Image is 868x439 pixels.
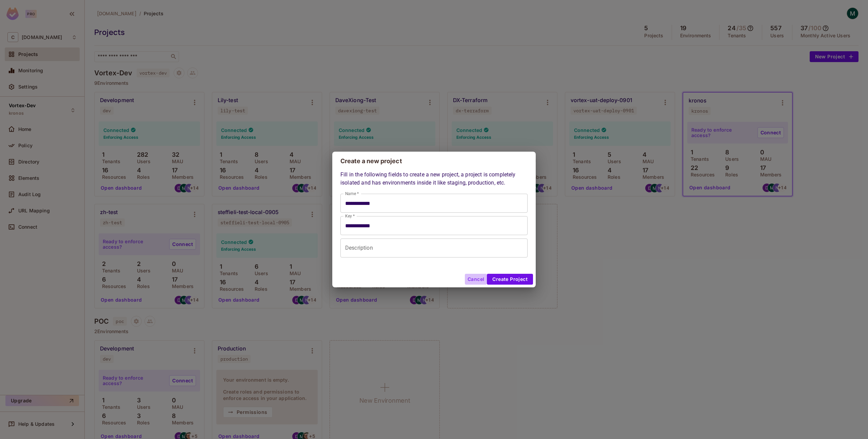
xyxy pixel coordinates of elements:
[345,191,359,196] label: Name *
[340,171,528,257] div: Fill in the following fields to create a new project, a project is completely isolated and has en...
[487,274,533,285] button: Create Project
[332,152,536,171] h2: Create a new project
[465,274,487,285] button: Cancel
[345,213,355,219] label: Key *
